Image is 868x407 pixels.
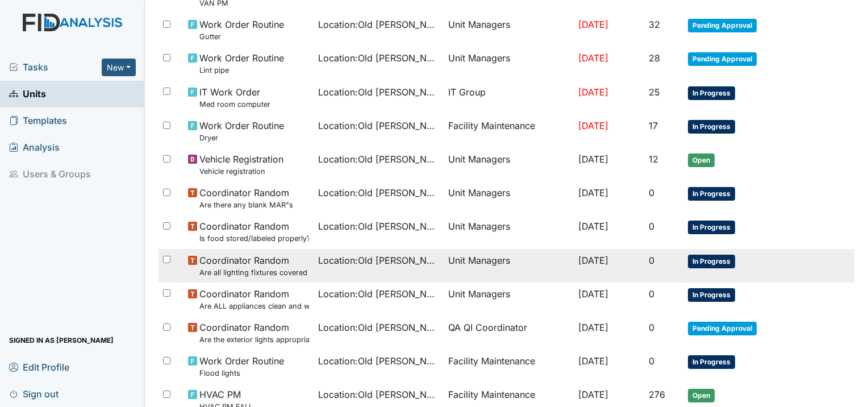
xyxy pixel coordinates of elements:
[688,52,757,66] span: Pending Approval
[199,321,309,345] span: Coordinator Random Are the exterior lights appropriate (on at night, off during the day)?
[199,132,284,143] small: Dryer
[649,86,660,98] span: 25
[688,86,735,100] span: In Progress
[318,354,439,368] span: Location : Old [PERSON_NAME].
[199,200,293,210] small: Are there any blank MAR"s
[199,301,309,312] small: Are ALL appliances clean and working properly?
[649,255,654,266] span: 0
[578,355,608,367] span: [DATE]
[9,85,46,103] span: Units
[444,249,574,283] td: Unit Managers
[444,81,574,114] td: IT Group
[444,181,574,215] td: Unit Managers
[318,254,439,267] span: Location : Old [PERSON_NAME].
[444,47,574,80] td: Unit Managers
[318,51,439,65] span: Location : Old [PERSON_NAME].
[9,358,69,376] span: Edit Profile
[318,85,439,99] span: Location : Old [PERSON_NAME].
[444,316,574,350] td: QA QI Coordinator
[9,331,114,349] span: Signed in as [PERSON_NAME]
[318,321,439,334] span: Location : Old [PERSON_NAME].
[199,354,284,379] span: Work Order Routine Flood lights
[9,112,67,130] span: Templates
[199,233,309,244] small: Is food stored/labeled properly?
[199,18,284,42] span: Work Order Routine Gutter
[649,187,654,198] span: 0
[578,153,608,165] span: [DATE]
[318,119,439,132] span: Location : Old [PERSON_NAME].
[649,288,654,300] span: 0
[688,120,735,134] span: In Progress
[199,65,284,76] small: Lint pipe
[199,99,270,110] small: Med room computer
[578,52,608,64] span: [DATE]
[199,186,293,210] span: Coordinator Random Are there any blank MAR"s
[318,219,439,233] span: Location : Old [PERSON_NAME].
[199,166,283,177] small: Vehicle registration
[649,221,654,232] span: 0
[649,389,665,400] span: 276
[318,18,439,31] span: Location : Old [PERSON_NAME].
[688,389,715,402] span: Open
[649,355,654,367] span: 0
[649,153,658,165] span: 12
[199,152,283,177] span: Vehicle Registration Vehicle registration
[578,322,608,333] span: [DATE]
[318,186,439,200] span: Location : Old [PERSON_NAME].
[199,254,309,278] span: Coordinator Random Are all lighting fixtures covered and free of debris?
[444,283,574,316] td: Unit Managers
[444,114,574,148] td: Facility Maintenance
[688,288,735,302] span: In Progress
[649,120,658,131] span: 17
[9,60,102,74] a: Tasks
[649,19,660,30] span: 32
[199,219,309,244] span: Coordinator Random Is food stored/labeled properly?
[199,368,284,379] small: Flood lights
[102,59,136,76] button: New
[578,288,608,300] span: [DATE]
[688,255,735,268] span: In Progress
[318,287,439,301] span: Location : Old [PERSON_NAME].
[688,355,735,369] span: In Progress
[444,350,574,383] td: Facility Maintenance
[444,215,574,248] td: Unit Managers
[199,267,309,278] small: Are all lighting fixtures covered and free of debris?
[199,51,284,76] span: Work Order Routine Lint pipe
[578,120,608,131] span: [DATE]
[199,287,309,312] span: Coordinator Random Are ALL appliances clean and working properly?
[688,187,735,201] span: In Progress
[444,13,574,47] td: Unit Managers
[318,388,439,401] span: Location : Old [PERSON_NAME].
[199,85,270,110] span: IT Work Order Med room computer
[578,389,608,400] span: [DATE]
[578,86,608,98] span: [DATE]
[199,334,309,345] small: Are the exterior lights appropriate (on at night, off during the day)?
[199,119,284,143] span: Work Order Routine Dryer
[578,19,608,30] span: [DATE]
[688,221,735,234] span: In Progress
[9,385,59,402] span: Sign out
[688,153,715,167] span: Open
[9,139,60,156] span: Analysis
[318,152,439,166] span: Location : Old [PERSON_NAME].
[688,322,757,335] span: Pending Approval
[199,31,284,42] small: Gutter
[578,187,608,198] span: [DATE]
[578,255,608,266] span: [DATE]
[688,19,757,32] span: Pending Approval
[649,52,660,64] span: 28
[649,322,654,333] span: 0
[578,221,608,232] span: [DATE]
[444,148,574,181] td: Unit Managers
